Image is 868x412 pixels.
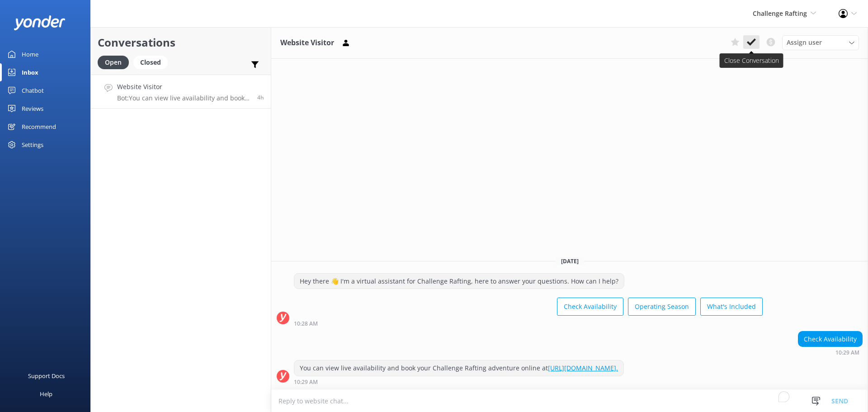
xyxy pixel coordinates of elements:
[40,385,52,403] div: Help
[271,390,868,412] textarea: To enrich screen reader interactions, please activate Accessibility in Grammarly extension settings
[22,45,38,63] div: Home
[28,367,65,385] div: Support Docs
[798,331,862,347] div: Check Availability
[782,35,859,50] div: Assign User
[117,82,250,92] h4: Website Visitor
[22,99,43,118] div: Reviews
[294,321,318,327] strong: 10:28 AM
[14,15,66,30] img: yonder-white-logo.png
[133,57,172,67] a: Closed
[98,56,129,69] div: Open
[294,379,624,385] div: Oct 03 2025 10:29am (UTC +13:00) Pacific/Auckland
[294,274,624,289] div: Hey there 👋 I'm a virtual assistant for Challenge Rafting, here to answer your questions. How can...
[22,63,38,81] div: Inbox
[22,136,43,154] div: Settings
[835,350,859,355] strong: 10:29 AM
[798,349,863,355] div: Oct 03 2025 10:29am (UTC +13:00) Pacific/Auckland
[548,364,618,372] a: [URL][DOMAIN_NAME].
[257,94,264,101] span: Oct 03 2025 10:29am (UTC +13:00) Pacific/Auckland
[753,9,807,18] span: Challenge Rafting
[700,298,763,316] button: What's Included
[22,118,56,136] div: Recommend
[98,57,133,67] a: Open
[280,37,334,49] h3: Website Visitor
[98,34,264,51] h2: Conversations
[117,94,250,102] p: Bot: You can view live availability and book your Challenge Rafting adventure online at [URL][DOM...
[294,360,623,376] div: You can view live availability and book your Challenge Rafting adventure online at
[133,56,168,69] div: Closed
[557,298,623,316] button: Check Availability
[91,75,271,109] a: Website VisitorBot:You can view live availability and book your Challenge Rafting adventure onlin...
[787,38,822,47] span: Assign user
[22,81,44,99] div: Chatbot
[556,257,584,265] span: [DATE]
[628,298,696,316] button: Operating Season
[294,320,763,327] div: Oct 03 2025 10:28am (UTC +13:00) Pacific/Auckland
[294,379,318,385] strong: 10:29 AM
